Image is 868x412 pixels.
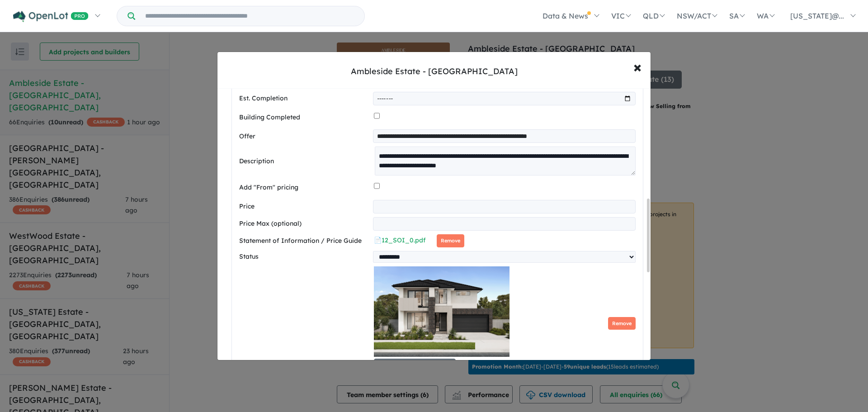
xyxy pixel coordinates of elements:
div: Ambleside Estate - [GEOGRAPHIC_DATA] [351,66,518,77]
input: Try estate name, suburb, builder or developer [137,6,363,26]
label: Price [239,201,369,212]
label: Price Max (optional) [239,218,369,229]
label: Building Completed [239,112,370,123]
img: Openlot PRO Logo White [13,11,89,22]
img: Ambleside Estate - Point Cook - Lot 12 Render [374,266,509,357]
label: Description [239,156,371,167]
label: Statement of Information / Price Guide [239,236,370,246]
button: Remove [437,234,464,247]
label: Add "From" pricing [239,182,370,193]
label: Offer [239,131,369,142]
span: × [633,57,642,76]
span: 📄 12_SOI_0.pdf [374,236,426,244]
button: Render [374,359,456,377]
button: Remove [608,317,636,330]
span: [US_STATE]@... [790,11,844,20]
label: Est. Completion [239,93,369,104]
label: Status [239,251,369,262]
a: 📄12_SOI_0.pdf [374,236,426,244]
